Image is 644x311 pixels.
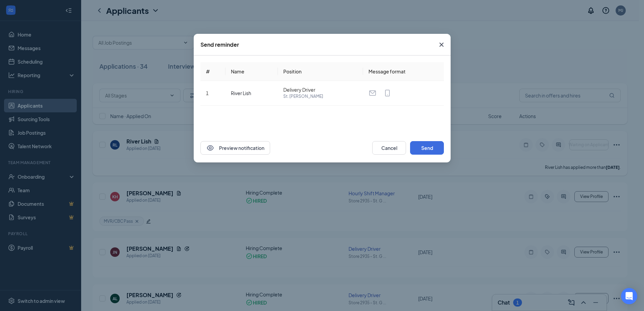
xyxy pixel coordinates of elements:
[206,90,209,96] span: 1
[278,62,363,81] th: Position
[200,62,225,81] th: #
[225,62,278,81] th: Name
[231,90,272,96] div: River Lish
[621,288,637,304] div: Open Intercom Messenger
[437,41,446,49] svg: Cross
[200,141,270,155] button: EyePreview notification
[283,93,357,100] span: St. [PERSON_NAME]
[432,34,451,55] button: Close
[372,141,406,155] button: Cancel
[283,86,357,93] span: Delivery Driver
[206,144,214,152] svg: Eye
[200,41,239,48] div: Send reminder
[363,62,444,81] th: Message format
[410,141,444,155] button: Send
